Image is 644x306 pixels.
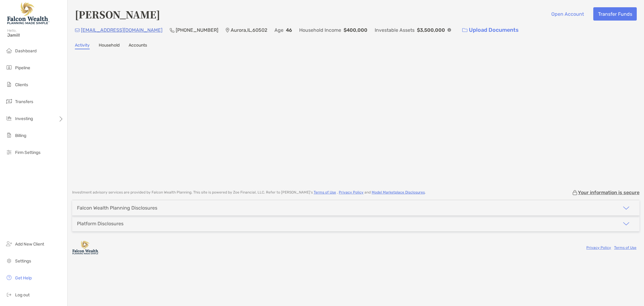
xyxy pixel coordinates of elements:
span: Get Help [15,275,32,281]
img: icon arrow [623,204,630,212]
img: company logo [72,241,99,254]
button: Open Account [546,7,588,21]
img: Info Icon [447,28,451,32]
p: [EMAIL_ADDRESS][DOMAIN_NAME] [81,26,162,34]
img: billing icon [5,132,13,139]
span: Jamil! [7,33,64,38]
img: logout icon [5,291,13,298]
h4: [PERSON_NAME] [75,7,160,21]
a: Upload Documents [458,24,523,37]
img: button icon [462,28,467,32]
p: Investment advisory services are provided by Falcon Wealth Planning . This site is powered by Zoe... [72,190,426,195]
span: Transfers [15,99,33,104]
img: dashboard icon [5,47,13,54]
p: $3,500,000 [417,26,445,34]
img: investing icon [5,115,13,122]
img: Email Icon [75,28,80,32]
span: Firm Settings [15,150,40,155]
img: icon arrow [623,220,630,227]
span: Settings [15,259,31,264]
p: Investable Assets [375,26,415,34]
span: Log out [15,292,30,298]
a: Household [99,43,120,49]
a: Privacy Policy [586,246,611,250]
img: Falcon Wealth Planning Logo [7,2,50,24]
p: Household Income [299,26,341,34]
img: firm-settings icon [5,148,13,156]
img: pipeline icon [5,64,13,71]
span: Dashboard [15,48,37,54]
span: Billing [15,133,26,138]
button: Transfer Funds [593,7,637,21]
img: Location Icon [226,28,229,33]
a: Activity [75,43,90,49]
a: Accounts [129,43,147,49]
img: clients icon [5,81,13,88]
a: Terms of Use [314,190,336,194]
p: [PHONE_NUMBER] [176,26,218,34]
p: Your information is secure [578,190,639,195]
a: Model Marketplace Disclosures [372,190,425,194]
span: Add New Client [15,242,44,247]
img: transfers icon [5,98,13,105]
a: Terms of Use [614,246,636,250]
p: Age [274,26,284,34]
p: 46 [286,26,292,34]
img: Phone Icon [170,28,175,33]
div: Platform Disclosures [77,221,123,226]
span: Investing [15,116,33,121]
p: $400,000 [344,26,367,34]
img: settings icon [5,257,13,264]
span: Pipeline [15,65,30,70]
img: add_new_client icon [5,240,13,247]
a: Privacy Policy [339,190,364,194]
div: Falcon Wealth Planning Disclosures [77,205,157,211]
img: get-help icon [5,274,13,281]
span: Clients [15,82,28,87]
p: Aurora , IL , 60502 [231,26,267,34]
